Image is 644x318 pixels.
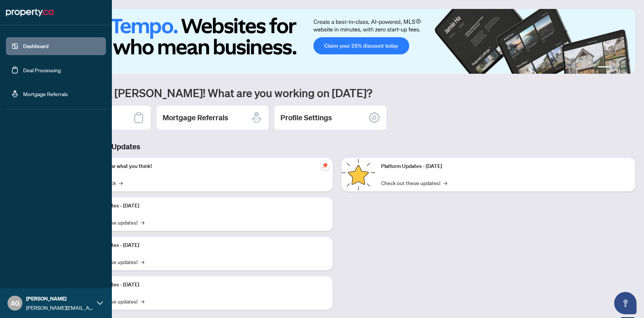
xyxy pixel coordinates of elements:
span: → [141,258,144,266]
h2: Profile Settings [280,112,332,123]
a: Dashboard [23,43,48,50]
button: 2 [613,66,616,69]
span: [PERSON_NAME] [26,295,93,303]
a: Mortgage Referrals [23,90,68,97]
p: Platform Updates - [DATE] [78,202,327,210]
span: AG [10,298,20,308]
span: → [141,218,144,226]
p: Platform Updates - [DATE] [381,162,629,171]
img: logo [6,7,53,19]
a: Deal Processing [23,67,61,73]
a: Check out these updates!→ [381,179,447,187]
button: 4 [625,66,628,69]
p: Platform Updates - [DATE] [78,281,327,289]
button: 1 [598,66,610,69]
img: Slide 0 [39,9,635,74]
span: [PERSON_NAME][EMAIL_ADDRESS][DOMAIN_NAME] [26,303,93,312]
p: Platform Updates - [DATE] [78,241,327,249]
h3: Brokerage & Industry Updates [39,141,635,152]
button: 3 [619,66,622,69]
h1: Welcome back [PERSON_NAME]! What are you working on [DATE]? [39,86,635,100]
h2: Mortgage Referrals [163,112,228,123]
button: Open asap [614,292,637,314]
p: We want to hear what you think! [78,162,327,171]
span: → [141,297,144,305]
img: Platform Updates - June 23, 2025 [342,158,375,191]
span: pushpin [321,161,330,170]
span: → [119,179,123,187]
span: → [443,179,447,187]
